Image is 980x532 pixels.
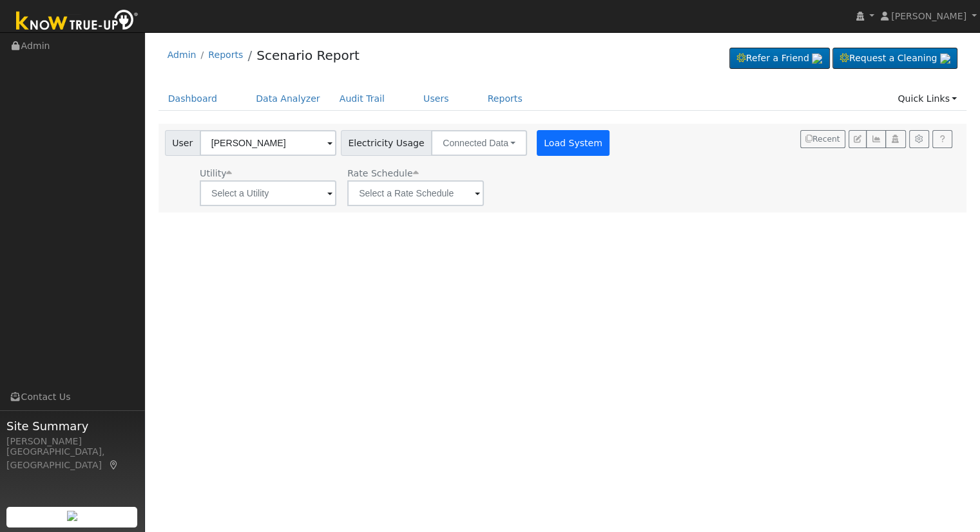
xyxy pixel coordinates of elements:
a: Admin [168,50,197,60]
a: Audit Trail [330,87,394,111]
button: Settings [909,130,929,148]
a: Refer a Friend [729,48,830,70]
div: Utility [200,167,336,180]
div: [GEOGRAPHIC_DATA], [GEOGRAPHIC_DATA] [6,445,138,472]
span: Electricity Usage [341,130,432,156]
img: Know True-Up [10,7,145,36]
a: Reports [478,87,532,111]
button: Load System [537,130,610,156]
button: Connected Data [431,130,527,156]
a: Reports [208,50,243,60]
button: Multi-Series Graph [866,130,886,148]
a: Dashboard [159,87,227,111]
input: Select a Rate Schedule [347,180,484,206]
img: retrieve [812,53,822,64]
a: Quick Links [888,87,966,111]
a: Map [108,460,120,470]
input: Select a User [200,130,336,156]
span: Alias: None [347,168,418,178]
a: Users [414,87,459,111]
img: retrieve [940,53,950,64]
button: Recent [800,130,845,148]
a: Request a Cleaning [832,48,957,70]
a: Help Link [932,130,952,148]
input: Select a Utility [200,180,336,206]
div: [PERSON_NAME] [6,435,138,448]
a: Data Analyzer [246,87,330,111]
button: Edit User [849,130,867,148]
img: retrieve [67,511,77,521]
span: User [165,130,200,156]
span: [PERSON_NAME] [891,11,966,21]
span: Site Summary [6,417,138,435]
a: Scenario Report [256,48,360,63]
button: Login As [885,130,905,148]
